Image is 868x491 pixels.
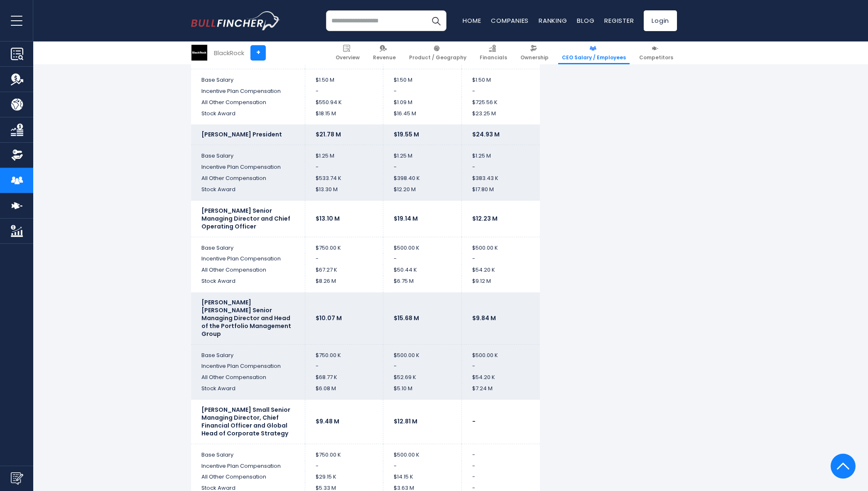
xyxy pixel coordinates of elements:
a: Ranking [539,16,567,25]
td: All Other Compensation [191,97,305,108]
td: $1.25 M [305,145,383,162]
td: Stock Award [191,383,305,400]
button: Search [426,10,446,31]
a: CEO Salary / Employees [558,41,630,64]
b: $19.55 M [394,130,419,139]
td: - [461,444,540,460]
td: - [461,162,540,173]
td: $67.27 K [305,265,383,276]
b: $13.10 M [316,214,340,223]
td: All Other Compensation [191,173,305,184]
td: - [461,86,540,97]
td: - [383,461,462,472]
span: Ownership [520,54,549,61]
td: Stock Award [191,108,305,125]
td: $1.25 M [383,145,462,162]
td: $1.25 M [461,145,540,162]
td: Base Salary [191,69,305,85]
b: $19.14 M [394,214,418,223]
td: $1.50 M [383,69,462,85]
td: $7.24 M [461,383,540,400]
b: $12.23 M [472,214,498,223]
td: Incentive Plan Compensation [191,461,305,472]
a: + [250,45,266,61]
td: Base Salary [191,237,305,253]
a: Register [604,16,634,25]
td: $550.94 K [305,97,383,108]
td: $54.20 K [461,372,540,383]
td: All Other Compensation [191,372,305,383]
img: Ownership [11,149,23,161]
b: $9.48 M [316,417,339,425]
td: $6.75 M [383,276,462,292]
td: $23.25 M [461,108,540,125]
a: Competitors [635,41,677,64]
b: [PERSON_NAME] Small Senior Managing Director, Chief Financial Officer and Global Head of Corporat... [201,406,290,438]
td: $16.45 M [383,108,462,125]
td: $6.08 M [305,383,383,400]
b: $9.84 M [472,314,496,322]
td: $8.26 M [305,276,383,292]
b: $12.81 M [394,417,417,425]
td: Stock Award [191,276,305,292]
a: Login [644,10,677,31]
img: bullfincher logo [191,11,280,30]
b: $15.68 M [394,314,419,322]
td: $1.50 M [461,69,540,85]
td: Incentive Plan Compensation [191,253,305,265]
td: $5.10 M [383,383,462,400]
a: Go to homepage [191,11,280,30]
td: $500.00 K [461,344,540,361]
b: - [472,417,476,425]
td: All Other Compensation [191,265,305,276]
a: Overview [332,41,363,64]
td: $54.20 K [461,265,540,276]
b: [PERSON_NAME] President [201,130,282,139]
td: - [461,472,540,483]
td: - [305,162,383,173]
td: Incentive Plan Compensation [191,86,305,97]
td: Incentive Plan Compensation [191,361,305,372]
td: Base Salary [191,145,305,162]
td: - [305,86,383,97]
td: - [461,461,540,472]
td: - [383,162,462,173]
td: $500.00 K [383,237,462,253]
td: - [305,361,383,372]
a: Blog [577,16,594,25]
td: $13.30 M [305,184,383,201]
a: Home [463,16,481,25]
a: Companies [491,16,529,25]
td: $50.44 K [383,265,462,276]
td: - [383,361,462,372]
td: - [461,361,540,372]
span: CEO Salary / Employees [562,54,626,61]
a: Revenue [369,41,400,64]
td: $1.09 M [383,97,462,108]
b: [PERSON_NAME] Senior Managing Director and Chief Operating Officer [201,207,290,231]
td: $533.74 K [305,173,383,184]
td: Base Salary [191,444,305,460]
td: All Other Compensation [191,472,305,483]
b: $10.07 M [316,314,342,322]
span: Product / Geography [409,54,466,61]
div: BlackRock [214,48,244,58]
td: Incentive Plan Compensation [191,162,305,173]
td: $17.80 M [461,184,540,201]
td: $68.77 K [305,372,383,383]
td: Base Salary [191,344,305,361]
td: $383.43 K [461,173,540,184]
td: $750.00 K [305,344,383,361]
td: - [383,86,462,97]
td: $18.15 M [305,108,383,125]
span: Revenue [373,54,396,61]
td: $14.15 K [383,472,462,483]
td: Stock Award [191,184,305,201]
td: $500.00 K [383,444,462,460]
td: $12.20 M [383,184,462,201]
span: Overview [336,54,360,61]
b: $21.78 M [316,130,341,139]
a: Ownership [517,41,552,64]
span: Financials [480,54,507,61]
td: $1.50 M [305,69,383,85]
